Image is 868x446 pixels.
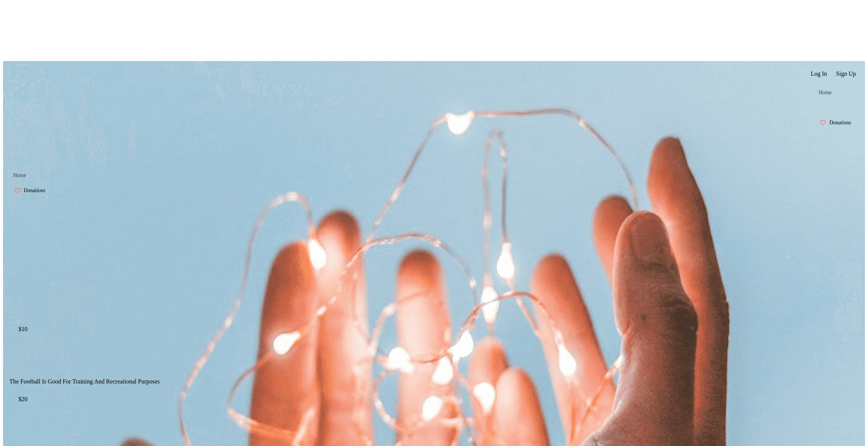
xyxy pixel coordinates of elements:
[819,90,831,96] span: Home
[811,70,827,77] span: Log In
[836,70,856,77] span: Sign Up
[18,326,28,333] span: $10
[829,120,851,126] span: Donations
[9,378,859,385] div: The Football Is Good For Training And Recreational Purposes
[813,85,837,100] a: Home
[813,115,860,130] a: Donations
[18,396,28,403] span: $20
[9,392,37,407] button: $20
[24,188,46,194] span: Donations
[831,66,860,81] button: Sign Up
[806,66,831,81] button: Log In
[8,168,32,183] a: Home
[8,183,55,198] a: Donations
[13,173,26,179] span: Home
[9,322,37,337] button: $10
